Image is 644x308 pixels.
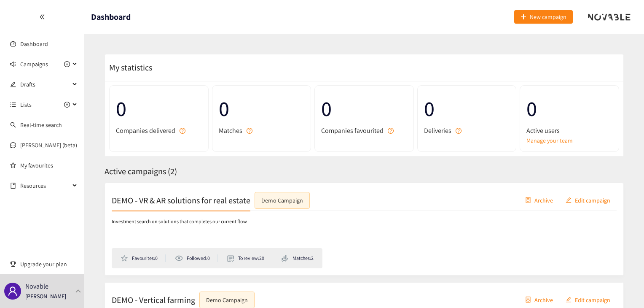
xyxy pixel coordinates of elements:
span: question-circle [388,128,394,134]
a: Manage your team [526,136,612,145]
span: user [8,286,18,296]
span: Lists [20,96,32,113]
span: plus [521,14,526,21]
p: Novable [25,281,48,292]
span: trophy [10,261,16,267]
li: To review: 20 [227,254,272,262]
li: Favourites: 0 [121,254,166,262]
span: Deliveries [424,125,451,136]
span: edit [566,297,572,303]
a: Real-time search [20,121,62,129]
span: Companies favourited [321,125,384,136]
iframe: Chat Widget [602,267,644,308]
button: editEdit campaign [559,293,617,306]
span: Edit campaign [575,295,610,304]
span: 0 [424,92,510,125]
p: Investment search on solutions that completes our current flow [112,218,247,226]
span: question-circle [247,128,252,134]
span: sound [10,61,16,67]
span: 0 [219,92,305,125]
span: Active campaigns ( 2 ) [105,166,177,177]
span: 0 [321,92,407,125]
li: Matches: 2 [282,254,314,262]
span: container [525,297,531,303]
span: New campaign [530,12,566,22]
a: Dashboard [20,40,48,48]
span: 0 [116,92,202,125]
span: plus-circle [64,102,70,108]
span: edit [10,81,16,87]
span: Resources [20,177,70,194]
span: Edit campaign [575,195,610,205]
li: Followed: 0 [175,254,218,262]
span: Upgrade your plan [20,256,78,273]
span: Companies delivered [116,125,175,136]
span: edit [566,197,572,204]
button: plusNew campaign [514,10,573,24]
div: Demo Campaign [206,295,248,304]
a: My favourites [20,157,78,174]
button: containerArchive [519,293,559,306]
button: editEdit campaign [559,193,617,207]
p: [PERSON_NAME] [25,292,66,301]
span: book [10,183,16,189]
span: Campaigns [20,56,48,73]
span: Archive [534,295,553,304]
span: container [525,197,531,204]
span: unordered-list [10,102,16,108]
span: plus-circle [64,61,70,67]
span: question-circle [456,128,462,134]
a: [PERSON_NAME] (beta) [20,141,77,149]
h2: DEMO - VR & AR solutions for real estate [112,194,250,206]
span: question-circle [180,128,185,134]
span: My statistics [105,62,152,73]
span: Active users [526,125,560,136]
span: double-left [39,14,45,20]
span: 0 [526,92,612,125]
button: containerArchive [519,193,559,207]
span: Archive [534,195,553,205]
a: DEMO - VR & AR solutions for real estateDemo CampaigncontainerArchiveeditEdit campaignInvestment ... [105,183,624,276]
h2: DEMO - Vertical farming [112,294,195,305]
span: Matches [219,125,242,136]
span: Drafts [20,76,70,93]
div: Demo Campaign [261,195,303,205]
